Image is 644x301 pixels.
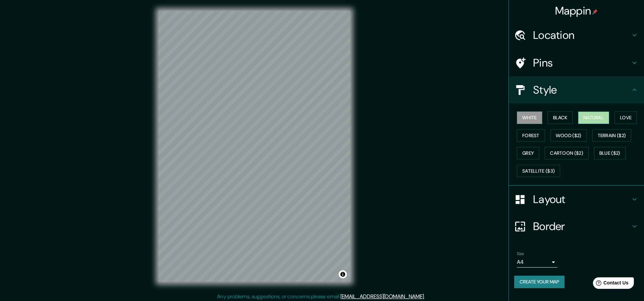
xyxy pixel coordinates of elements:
[578,111,609,124] button: Natural
[592,9,598,15] img: pin-icon.png
[533,28,630,42] h4: Location
[584,275,637,294] iframe: Help widget launcher
[340,293,424,300] a: [EMAIL_ADDRESS][DOMAIN_NAME]
[217,293,425,301] p: Any problems, suggestions, or concerns please email .
[509,186,644,213] div: Layout
[545,147,589,159] button: Cartoon ($2)
[533,193,630,206] h4: Layout
[592,129,631,142] button: Terrain ($2)
[517,111,542,124] button: White
[550,129,587,142] button: Wood ($2)
[548,111,573,124] button: Black
[517,251,524,257] label: Size
[514,276,565,288] button: Create your map
[517,257,557,268] div: A4
[509,22,644,49] div: Location
[533,220,630,233] h4: Border
[533,83,630,97] h4: Style
[517,129,545,142] button: Forest
[339,270,347,278] button: Toggle attribution
[615,111,637,124] button: Love
[533,56,630,70] h4: Pins
[509,76,644,103] div: Style
[426,293,427,301] div: .
[555,4,598,18] h4: Mappin
[509,49,644,76] div: Pins
[517,165,560,177] button: Satellite ($3)
[425,293,426,301] div: .
[594,147,626,159] button: Blue ($2)
[517,147,539,159] button: Grey
[509,213,644,240] div: Border
[159,11,350,282] canvas: Map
